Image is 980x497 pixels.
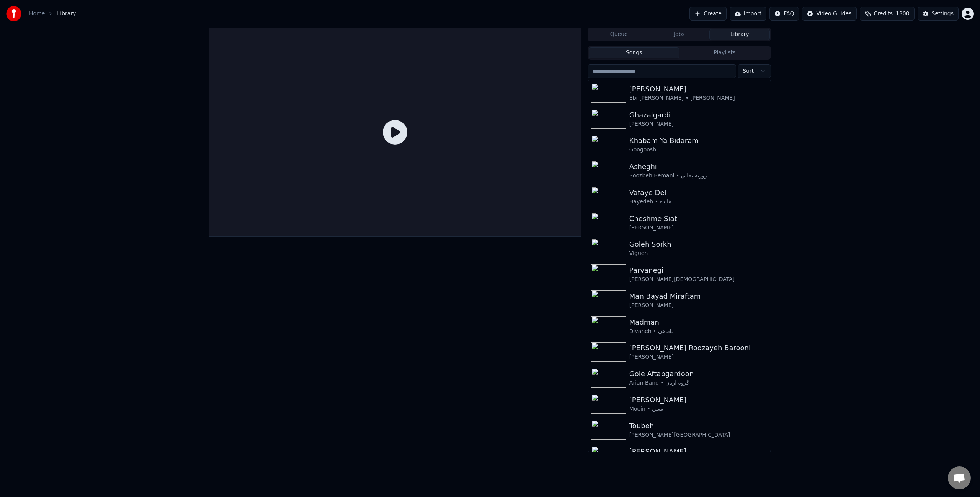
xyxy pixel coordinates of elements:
[629,94,768,102] div: Ebi [PERSON_NAME] • [PERSON_NAME]
[689,7,727,21] button: Create
[802,7,856,21] button: Video Guides
[629,172,768,180] div: Roozbeh Bemani • روزبه بمانی
[918,7,959,21] button: Settings
[896,10,910,18] span: 1300
[6,6,21,21] img: youka
[629,317,768,328] div: Madman
[629,224,768,232] div: [PERSON_NAME]
[57,10,76,18] span: Library
[629,239,768,250] div: Goleh Sorkh
[629,446,768,457] div: [PERSON_NAME]
[629,291,768,302] div: Man Bayad Miraftam
[860,7,915,21] button: Credits1300
[29,10,76,18] nav: breadcrumb
[743,67,754,75] span: Sort
[709,29,770,40] button: Library
[629,110,768,120] div: Ghazalgardi
[629,187,768,198] div: Vafaye Del
[629,213,768,224] div: Cheshme Siat
[649,29,710,40] button: Jobs
[629,328,768,335] div: Divaneh • داماهی
[948,466,971,489] div: Open chat
[932,10,954,18] div: Settings
[629,161,768,172] div: Asheghi
[679,47,770,58] button: Playlists
[629,198,768,206] div: Hayedeh • هایده
[589,29,649,40] button: Queue
[629,395,768,405] div: [PERSON_NAME]
[629,84,768,94] div: [PERSON_NAME]
[629,276,768,283] div: [PERSON_NAME][DEMOGRAPHIC_DATA]
[629,343,768,353] div: [PERSON_NAME] Roozayeh Barooni
[629,146,768,154] div: Googoosh
[730,7,766,21] button: Import
[874,10,893,18] span: Credits
[629,379,768,387] div: Arian Band • گروه آریان
[29,10,45,18] a: Home
[629,431,768,439] div: [PERSON_NAME][GEOGRAPHIC_DATA]
[629,120,768,128] div: [PERSON_NAME]
[769,7,799,21] button: FAQ
[629,250,768,257] div: Viguen
[629,302,768,309] div: [PERSON_NAME]
[629,421,768,431] div: Toubeh
[629,135,768,146] div: Khabam Ya Bidaram
[629,265,768,276] div: Parvanegi
[589,47,679,58] button: Songs
[629,353,768,361] div: [PERSON_NAME]
[629,405,768,413] div: Moein • معین
[629,369,768,379] div: Gole Aftabgardoon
